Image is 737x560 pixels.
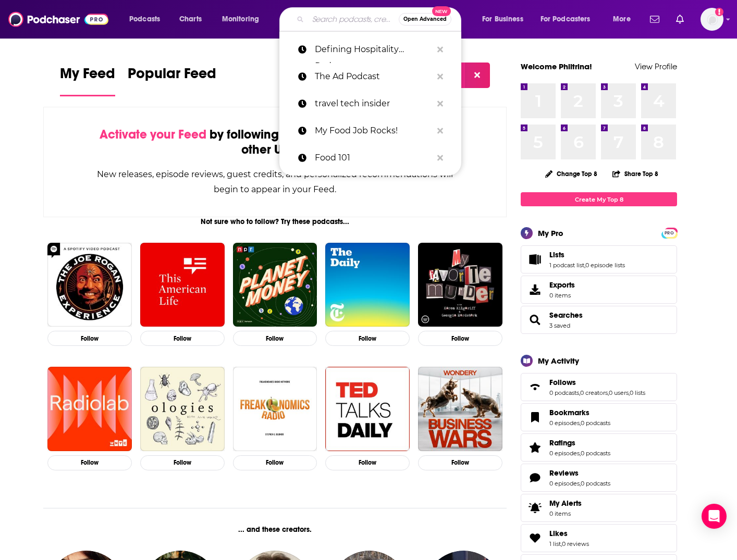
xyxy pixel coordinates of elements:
a: Planet Money [233,243,317,327]
a: My Food Job Rocks! [279,117,461,144]
a: Follows [549,378,645,387]
p: travel tech insider [315,90,432,117]
div: Not sure who to follow? Try these podcasts... [43,217,507,226]
span: For Business [482,12,523,27]
p: Food 101 [315,144,432,171]
span: Lists [549,250,564,259]
a: 0 episodes [549,419,580,427]
span: Likes [521,524,677,552]
img: Ologies with Alie Ward [140,367,225,451]
p: The Ad Podcast [315,63,432,90]
div: by following Podcasts, Creators, Lists, and other Users! [96,127,454,157]
img: This American Life [140,243,225,327]
span: Open Advanced [403,17,447,22]
a: My Alerts [521,494,677,522]
a: Lists [549,250,625,259]
a: Likes [549,529,589,538]
a: 0 podcasts [581,480,610,487]
button: Change Top 8 [539,167,604,180]
a: 1 list [549,540,561,547]
span: Bookmarks [549,408,589,417]
img: Podchaser - Follow, Share and Rate Podcasts [8,9,108,29]
a: 0 reviews [562,540,589,547]
span: Exports [549,280,575,290]
a: 0 lists [630,389,645,396]
button: Follow [47,331,132,346]
a: Likes [524,531,545,545]
a: Show notifications dropdown [672,10,688,28]
a: Charts [173,11,208,28]
button: Follow [47,455,132,470]
div: Open Intercom Messenger [702,504,727,529]
a: 0 creators [580,389,608,396]
a: Searches [524,313,545,327]
span: , [580,480,581,487]
span: New [432,6,451,16]
span: , [580,450,581,457]
button: Follow [233,331,317,346]
span: Exports [524,282,545,297]
a: Welcome Philtrina! [521,61,592,71]
a: 0 podcasts [581,419,610,427]
div: Search podcasts, credits, & more... [289,7,471,31]
span: Popular Feed [128,65,216,89]
span: Podcasts [129,12,160,27]
span: , [561,540,562,547]
a: Follows [524,380,545,394]
a: Reviews [549,468,610,478]
a: Food 101 [279,144,461,171]
a: The Ad Podcast [279,63,461,90]
a: 3 saved [549,322,570,329]
span: Monitoring [222,12,259,27]
a: 0 podcasts [549,389,579,396]
div: My Activity [538,356,579,366]
img: Business Wars [418,367,502,451]
button: open menu [606,11,644,28]
img: The Daily [325,243,410,327]
a: Defining Hospitality Podcast [279,36,461,63]
img: My Favorite Murder with Karen Kilgariff and Georgia Hardstark [418,243,502,327]
a: Ratings [524,440,545,455]
span: 0 items [549,292,575,299]
span: My Feed [60,65,115,89]
button: open menu [475,11,536,28]
span: My Alerts [549,499,582,508]
span: Lists [521,245,677,273]
span: Follows [521,373,677,401]
button: Follow [418,331,502,346]
span: Bookmarks [521,403,677,431]
a: 0 users [609,389,629,396]
img: User Profile [701,8,723,31]
a: Exports [521,276,677,304]
div: My Pro [538,228,563,238]
a: 1 podcast list [549,262,584,269]
button: Follow [418,455,502,470]
span: Ratings [549,438,575,447]
button: Follow [233,455,317,470]
a: Searches [549,310,583,320]
span: Activate your Feed [100,127,206,142]
a: Bookmarks [549,408,610,417]
span: For Podcasters [541,12,591,27]
button: Follow [325,331,410,346]
a: TED Talks Daily [325,367,410,451]
a: 0 episode lists [585,262,625,269]
span: PRO [663,229,675,237]
img: The Joe Rogan Experience [47,243,132,327]
input: Search podcasts, credits, & more... [308,11,399,28]
span: , [608,389,609,396]
svg: Add a profile image [715,8,723,16]
span: More [613,12,631,27]
a: Show notifications dropdown [646,10,664,28]
span: , [579,389,580,396]
span: Follows [549,378,576,387]
a: View Profile [635,61,677,71]
span: Ratings [521,433,677,462]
